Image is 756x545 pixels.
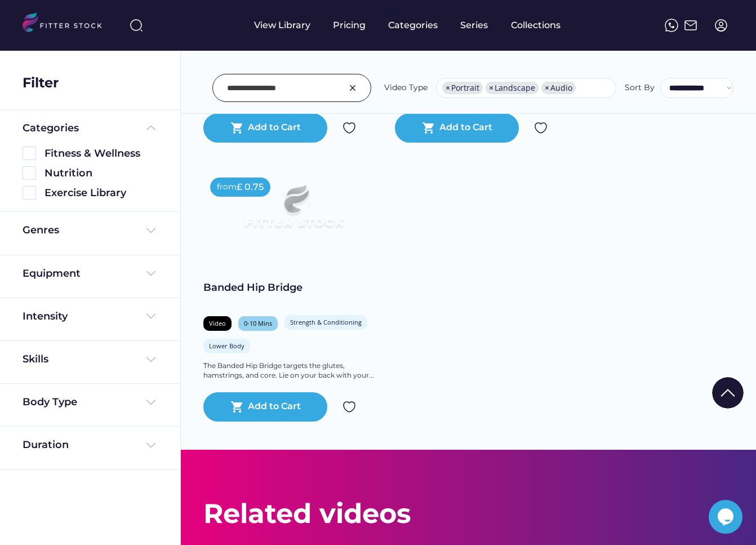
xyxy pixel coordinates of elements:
img: Frame%20%284%29.svg [144,224,158,237]
div: fvck [388,6,403,17]
div: from [217,181,237,193]
img: Frame%20%284%29.svg [144,267,158,280]
img: search-normal%203.svg [130,19,143,32]
img: Frame%20%284%29.svg [144,353,158,366]
div: Lower Body [209,342,244,350]
button: shopping_cart [230,400,244,414]
img: meteor-icons_whatsapp%20%281%29.svg [665,19,678,32]
div: The Banded Hip Bridge targets the glutes, hamstrings, and core. Lie on your back with your... [203,361,384,380]
div: Related videos [203,495,411,533]
img: Rectangle%205126.svg [23,186,36,200]
img: Frame%2079%20%281%29.svg [221,171,366,252]
iframe: chat widget [709,500,745,534]
div: Intensity [23,309,68,324]
button: shopping_cart [422,121,435,135]
div: View Library [254,19,310,32]
span: × [545,84,549,92]
div: Genres [23,223,59,237]
div: Exercise Library [45,186,158,200]
div: £ 0.75 [237,181,264,193]
img: Group%201000002324.svg [343,400,356,414]
div: Banded Hip Bridge [203,281,384,295]
div: Pricing [333,19,366,32]
img: Group%201000002326.svg [346,81,359,95]
div: Nutrition [45,166,158,180]
div: Add to Cart [248,121,301,135]
img: Rectangle%205126.svg [23,147,36,160]
div: Categories [388,19,438,32]
div: Equipment [23,267,81,281]
div: Add to Cart [439,121,492,135]
div: Categories [23,121,79,135]
span: × [446,84,450,92]
img: Frame%20%284%29.svg [144,396,158,409]
div: Video [209,319,226,327]
div: Fitness & Wellness [45,147,158,161]
img: Rectangle%205126.svg [23,166,36,180]
div: Video Type [384,82,428,94]
div: Strength & Conditioning [290,318,362,326]
div: 0-10 Mins [244,319,272,327]
div: Add to Cart [248,400,301,414]
div: Sort By [625,82,655,94]
div: Collections [511,19,561,32]
img: Frame%2051.svg [684,19,697,32]
div: Series [460,19,488,32]
div: Filter [23,73,59,92]
li: Portrait [442,82,483,94]
img: Group%201000002322%20%281%29.svg [712,377,744,409]
img: LOGO.svg [23,12,112,36]
li: Landscape [486,82,539,94]
img: Frame%20%285%29.svg [144,121,158,135]
img: Group%201000002324.svg [534,121,548,135]
img: Frame%20%284%29.svg [144,438,158,452]
li: Audio [541,82,576,94]
div: Duration [23,438,69,452]
img: Frame%20%284%29.svg [144,309,158,323]
img: Group%201000002324.svg [343,121,356,135]
div: Body Type [23,395,77,409]
span: × [489,84,493,92]
div: Skills [23,352,51,366]
img: profile-circle.svg [714,19,728,32]
button: shopping_cart [230,121,244,135]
